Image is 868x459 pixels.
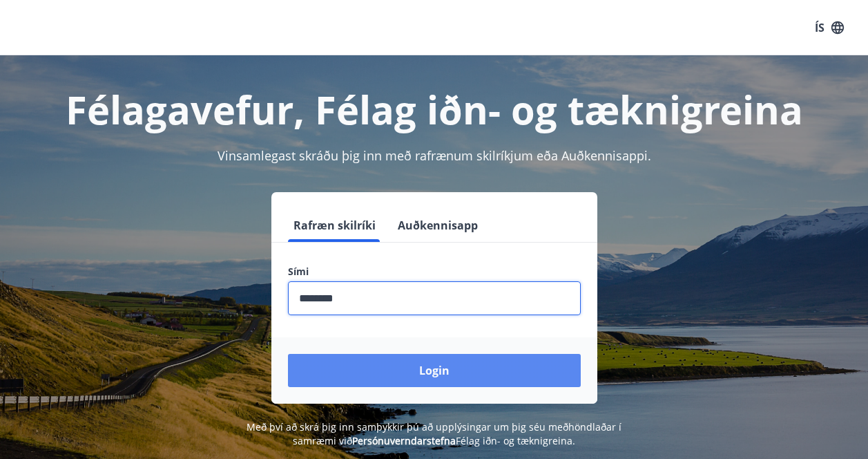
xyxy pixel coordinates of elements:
button: ÍS [807,15,851,40]
button: Auðkennisapp [392,209,483,242]
h1: Félagavefur, Félag iðn- og tæknigreina [17,83,851,135]
button: Rafræn skilríki [288,209,381,242]
span: Vinsamlegast skráðu þig inn með rafrænum skilríkjum eða Auðkennisappi. [218,147,651,164]
button: Login [288,354,581,387]
span: Með því að skrá þig inn samþykkir þú að upplýsingar um þig séu meðhöndlaðar í samræmi við Félag i... [247,420,621,447]
a: Persónuverndarstefna [352,434,456,447]
label: Sími [288,265,581,279]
